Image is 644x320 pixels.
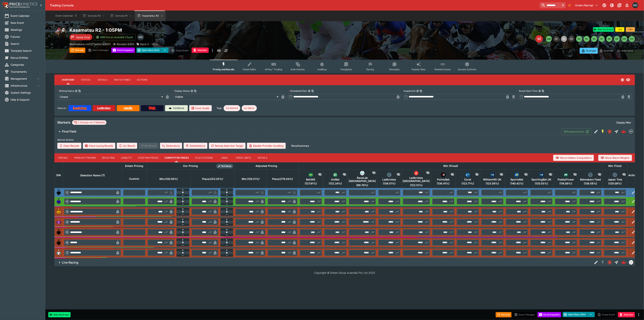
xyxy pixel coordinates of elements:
[54,128,561,135] button: Final Field
[593,27,614,32] button: Start the Event
[209,143,245,149] button: Remap Selection Target
[220,165,233,168] span: Roll Mode
[538,90,541,92] button: Actual Start TimeCopy To Clipboard
[242,106,257,110] span: no-tabnz
[11,98,41,102] span: Help & Support
[561,128,591,135] button: 69Transaction(s)
[191,90,193,92] button: Display StatusCopy To Clipboard
[11,56,41,60] span: Nexus Entities
[56,229,62,235] img: runner 5
[242,105,257,111] div: Betting Target: cerberus
[137,34,144,41] div: Matthew Duncan
[11,21,41,25] span: New Event
[349,176,376,183] span: RaceLab [GEOGRAPHIC_DATA]
[233,153,254,162] button: Price Limits
[414,171,419,175] img: ladbrokes_uk.png
[624,2,630,9] button: Notifications
[403,176,430,183] span: Ladbrokes [GEOGRAPHIC_DATA]
[458,68,476,71] span: System Controls
[198,177,227,181] span: Place(253.55%)
[604,49,613,53] p: Override
[620,128,627,135] a: b0e22e5a-5b4b-495a-9bac-604e02bc530d
[588,173,593,177] div: betmakers_feed
[365,171,376,175] div: Hide Competitor
[309,173,313,177] img: bet365.png
[311,90,314,92] button: Copy To Clipboard
[629,129,633,134] div: betmakers
[111,75,134,84] button: Match Times
[593,173,602,177] div: Hide Competitor
[50,3,538,7] div: Trading Console
[563,312,595,317] div: split button
[530,182,552,185] span: ( 120.55 %)
[11,77,36,81] span: Management
[457,182,479,185] span: ( 123.71 %)
[66,251,68,254] span: 7
[621,78,624,82] svg: Closed
[94,34,136,40] button: SRM Prices Available (Top4)
[626,27,635,32] button: +5m
[445,173,454,177] div: Hide Competitor
[57,137,632,143] label: Market Actions
[66,200,69,203] span: 2
[470,173,479,177] div: Hide Competitor
[553,36,559,42] button: R1
[291,68,305,71] span: Bulk Actions
[553,155,594,161] button: Show Hidden Competitors
[11,84,36,88] span: Infrastructure
[412,68,426,71] span: Popular Bets
[289,143,312,149] button: ShowSummary
[135,11,165,21] button: Kasamatsu R2
[519,173,528,177] div: Hide Competitor
[403,89,415,93] p: Suspend At
[69,48,85,53] button: Refresh
[216,105,222,111] label: Tags:
[135,153,162,162] button: Starting Prices
[366,68,374,71] span: Racing
[300,182,322,185] span: ( 127.91 %)
[209,177,223,181] em: ( 253.55 %)
[117,143,137,149] span: Un-Result
[66,191,68,194] span: 1
[599,259,606,266] button: SGM Disabled
[55,162,63,188] th: Silk
[11,91,41,95] span: System Settings
[490,173,495,177] div: williamhill_uk
[66,241,69,244] span: 6
[279,177,293,181] em: ( 279.04 %)
[165,177,178,181] em: ( 139.56 %)
[11,70,41,74] span: Tournaments
[108,11,134,21] button: Sonoda R1
[539,173,544,177] img: williamhill_uk.png
[580,48,635,54] div: Start From
[57,94,164,100] div: Closed
[56,190,62,196] img: runner 1
[83,143,115,149] button: Clear Losing Results
[324,182,346,185] span: ( 132.34 %)
[54,153,71,162] button: Pricing
[122,170,147,188] th: Custom
[189,105,212,111] a: Form Guide
[78,90,81,92] button: Copy To Clipboard
[606,36,612,42] button: R8
[392,173,400,177] div: Hide Competitor
[614,36,620,42] button: R9
[519,89,538,93] p: Actual Start Time
[194,90,197,92] button: Copy To Clipboard
[539,173,544,177] div: sportingbet_uk
[515,173,519,177] div: sportsbet
[613,128,620,135] button: Straight
[57,89,74,93] p: Betting Status
[56,250,62,256] img: runner 7
[313,173,322,177] div: Hide Competitor
[11,28,41,32] span: Meetings
[1,2,9,9] img: PriceKinetics Logo
[66,210,69,213] span: 3
[140,42,158,46] p: Race 2 - 1400
[66,221,69,223] span: 4
[76,173,109,178] span: Selection Name (7)
[568,173,577,177] div: Hide Competitor
[627,162,640,188] th: Actions
[56,219,62,225] img: runner 4
[457,178,479,181] span: Coral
